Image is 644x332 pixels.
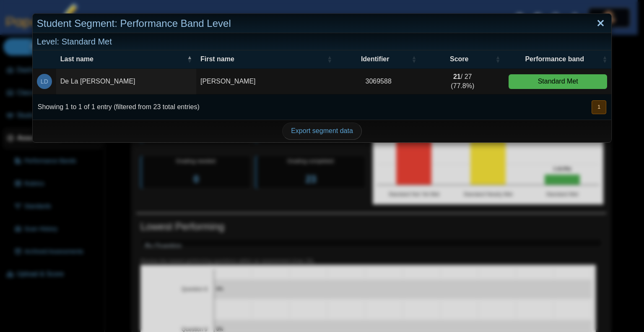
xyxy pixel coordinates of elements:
button: 1 [592,100,606,114]
nav: pagination [591,100,606,114]
span: Performance band : Activate to sort [602,55,607,63]
span: Leah De La Rosa [41,78,48,84]
span: Identifier [340,55,410,64]
span: Score [425,55,493,64]
span: Export segment data [291,127,353,134]
td: / 27 (77.8%) [421,69,504,95]
span: Performance band [509,55,600,64]
span: First name : Activate to sort [327,55,332,63]
a: Export segment data [282,123,362,139]
div: Student Segment: Performance Band Level [33,14,611,34]
span: Identifier : Activate to sort [411,55,416,63]
a: Close [594,16,607,31]
td: De La [PERSON_NAME] [56,69,196,95]
span: First name [200,55,325,64]
span: Last name [60,55,185,64]
div: Showing 1 to 1 of 1 entry (filtered from 23 total entries) [33,94,200,120]
td: 3069588 [336,69,421,95]
div: Standard Met [509,74,607,89]
span: Last name : Activate to invert sorting [187,55,192,63]
span: Score : Activate to sort [495,55,500,63]
div: Level: Standard Met [33,33,611,50]
b: 21 [453,73,461,80]
td: [PERSON_NAME] [196,69,336,95]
